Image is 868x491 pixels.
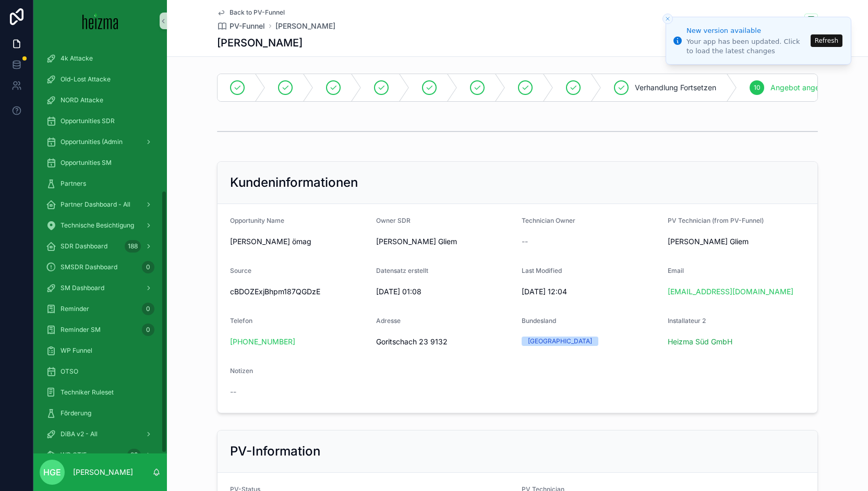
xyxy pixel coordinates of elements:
[230,317,252,325] span: Telefon
[376,317,401,325] span: Adresse
[40,425,161,444] a: DiBA v2 - All
[40,404,161,423] a: Förderung
[40,258,161,277] a: SMSDR Dashboard0
[40,133,161,151] a: Opportunities (Admin
[40,446,161,464] a: WP OTIF39
[40,362,161,381] a: OTSO
[73,467,133,477] p: [PERSON_NAME]
[61,284,104,292] span: SM Dashboard
[61,242,107,250] span: SDR Dashboard
[33,42,167,453] div: scrollable content
[40,195,161,214] a: Partner Dashboard - All
[40,320,161,339] a: Reminder SM0
[125,240,141,253] div: 188
[668,317,706,325] span: Installateur 2
[230,236,368,247] span: [PERSON_NAME] ömag
[61,159,112,167] span: Opportunities SM
[230,367,253,375] span: Notizen
[522,286,659,297] span: [DATE] 12:04
[61,430,98,438] span: DiBA v2 - All
[40,383,161,402] a: Techniker Ruleset
[230,8,285,17] span: Back to PV-Funnel
[43,466,61,478] span: HGE
[82,13,118,29] img: App logo
[142,261,154,273] div: 0
[40,49,161,68] a: 4k Attacke
[40,153,161,172] a: Opportunities SM
[61,117,115,125] span: Opportunities SDR
[61,305,89,313] span: Reminder
[40,216,161,235] a: Technische Besichtigung
[142,303,154,315] div: 0
[668,217,764,224] span: PV Technician (from PV-Funnel)
[662,14,673,24] button: Close toast
[61,451,87,459] span: WP OTIF
[217,35,303,50] h1: [PERSON_NAME]
[686,37,807,56] div: Your app has been updated. Click to load the latest changes
[668,236,749,247] span: [PERSON_NAME] Gliem
[61,409,91,417] span: Förderung
[61,326,101,334] span: Reminder SM
[230,217,284,224] span: Opportunity Name
[230,443,320,460] h2: PV-Information
[40,237,161,256] a: SDR Dashboard188
[61,179,86,188] span: Partners
[40,91,161,110] a: NORD Attacke
[230,174,358,191] h2: Kundeninformationen
[522,217,575,224] span: Technician Owner
[522,267,562,274] span: Last Modified
[522,317,556,325] span: Bundesland
[61,138,123,146] span: Opportunities (Admin
[528,337,592,346] div: [GEOGRAPHIC_DATA]
[40,341,161,360] a: WP Funnel
[61,388,114,397] span: Techniker Ruleset
[668,267,684,274] span: Email
[668,286,793,297] a: [EMAIL_ADDRESS][DOMAIN_NAME]
[61,221,134,230] span: Technische Besichtigung
[522,236,528,247] span: --
[376,267,428,274] span: Datensatz erstellt
[668,337,732,347] a: Heizma Süd GmbH
[217,21,265,31] a: PV-Funnel
[61,96,103,104] span: NORD Attacke
[61,346,92,355] span: WP Funnel
[40,112,161,130] a: Opportunities SDR
[686,26,807,36] div: New version available
[61,54,93,63] span: 4k Attacke
[61,367,78,376] span: OTSO
[40,174,161,193] a: Partners
[275,21,335,31] a: [PERSON_NAME]
[127,449,141,461] div: 39
[61,200,130,209] span: Partner Dashboard - All
[40,300,161,318] a: Reminder0
[230,267,251,274] span: Source
[376,286,514,297] span: [DATE] 01:08
[376,217,411,224] span: Owner SDR
[40,70,161,89] a: Old-Lost Attacke
[61,75,111,83] span: Old-Lost Attacke
[230,286,368,297] span: cBDOZExjBhpm187QGDzE
[811,34,842,47] button: Refresh
[230,21,265,31] span: PV-Funnel
[635,82,716,93] span: Verhandlung Fortsetzen
[40,279,161,297] a: SM Dashboard
[230,387,236,397] span: --
[230,337,295,347] a: [PHONE_NUMBER]
[376,236,457,247] span: [PERSON_NAME] Gliem
[142,324,154,336] div: 0
[376,337,514,347] span: Goritschach 23 9132
[217,8,285,17] a: Back to PV-Funnel
[754,83,761,92] span: 10
[61,263,117,271] span: SMSDR Dashboard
